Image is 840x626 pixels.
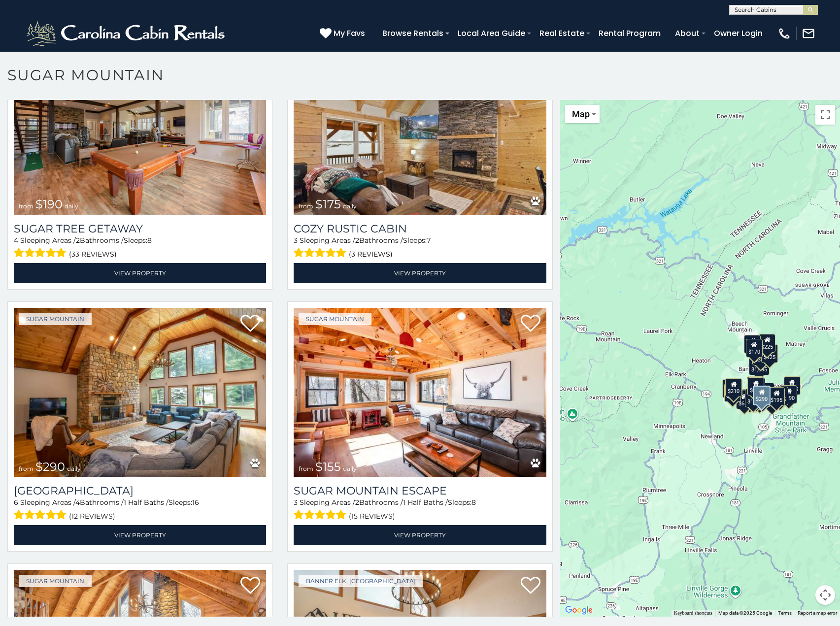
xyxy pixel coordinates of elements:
[563,604,595,617] a: Open this area in Google Maps (opens a new window)
[75,498,80,507] span: 4
[14,484,266,497] h3: Sugar Mountain Lodge
[780,385,797,403] div: $190
[757,383,774,401] div: $200
[753,385,771,405] div: $290
[355,498,359,507] span: 2
[315,460,341,474] span: $155
[674,610,712,617] button: Keyboard shortcuts
[709,25,768,42] a: Owner Login
[764,391,780,410] div: $500
[124,498,168,507] span: 1 Half Baths /
[299,313,371,325] a: Sugar Mountain
[192,498,199,507] span: 16
[299,575,423,587] a: Banner Elk, [GEOGRAPHIC_DATA]
[14,308,266,477] img: Sugar Mountain Lodge
[14,235,266,261] div: Sleeping Areas / Bathrooms / Sleeps:
[802,27,815,40] img: mail-regular-white.png
[294,525,546,545] a: View Property
[19,465,34,472] span: from
[294,46,546,215] img: Cozy Rustic Cabin
[777,27,791,40] img: phone-regular-white.png
[748,357,769,375] div: $1,095
[294,235,546,261] div: Sleeping Areas / Bathrooms / Sleeps:
[35,197,63,211] span: $190
[343,202,357,210] span: daily
[768,387,785,406] div: $195
[349,248,393,261] span: (3 reviews)
[778,610,792,616] a: Terms (opens in new tab)
[294,484,546,497] a: Sugar Mountain Escape
[718,610,772,616] span: Map data ©2025 Google
[759,334,775,353] div: $225
[784,376,801,395] div: $155
[343,465,357,472] span: daily
[722,379,739,397] div: $240
[19,313,92,325] a: Sugar Mountain
[377,25,448,42] a: Browse Rentals
[427,236,431,245] span: 7
[299,465,313,472] span: from
[747,389,764,407] div: $175
[294,263,546,283] a: View Property
[69,248,117,261] span: (33 reviews)
[453,25,530,42] a: Local Area Guide
[798,610,837,616] a: Report a map error
[747,377,764,395] div: $300
[35,460,65,474] span: $290
[14,263,266,283] a: View Property
[747,376,764,395] div: $190
[745,388,762,407] div: $155
[14,46,266,215] a: Sugar Tree Getaway from $190 daily
[751,390,768,408] div: $350
[294,236,298,245] span: 3
[14,484,266,497] a: [GEOGRAPHIC_DATA]
[594,25,666,42] a: Rental Program
[294,222,546,235] a: Cozy Rustic Cabin
[746,338,763,357] div: $170
[355,236,359,245] span: 2
[19,575,92,587] a: Sugar Mountain
[349,510,395,523] span: (15 reviews)
[521,314,540,334] a: Add to favorites
[294,497,546,523] div: Sleeping Areas / Bathrooms / Sleeps:
[725,378,742,396] div: $210
[240,576,260,596] a: Add to favorites
[14,236,18,245] span: 4
[299,202,313,210] span: from
[320,27,368,40] a: My Favs
[14,498,18,507] span: 6
[294,308,546,477] a: Sugar Mountain Escape from $155 daily
[147,236,152,245] span: 8
[240,314,260,334] a: Add to favorites
[815,105,835,125] button: Toggle fullscreen view
[772,387,788,405] div: $345
[76,236,80,245] span: 2
[69,510,115,523] span: (12 reviews)
[535,25,589,42] a: Real Estate
[294,498,298,507] span: 3
[565,105,600,123] button: Change map style
[25,19,229,48] img: White-1-2.png
[294,308,546,477] img: Sugar Mountain Escape
[572,109,590,119] span: Map
[14,308,266,477] a: Sugar Mountain Lodge from $290 daily
[65,202,78,210] span: daily
[315,197,341,211] span: $175
[670,25,705,42] a: About
[14,46,266,215] img: Sugar Tree Getaway
[563,604,595,617] img: Google
[334,27,365,39] span: My Favs
[67,465,81,472] span: daily
[14,222,266,235] a: Sugar Tree Getaway
[403,498,448,507] span: 1 Half Baths /
[14,525,266,545] a: View Property
[471,498,476,507] span: 8
[752,346,769,365] div: $350
[294,46,546,215] a: Cozy Rustic Cabin from $175 daily
[14,497,266,523] div: Sleeping Areas / Bathrooms / Sleeps:
[724,383,741,401] div: $355
[736,390,752,409] div: $650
